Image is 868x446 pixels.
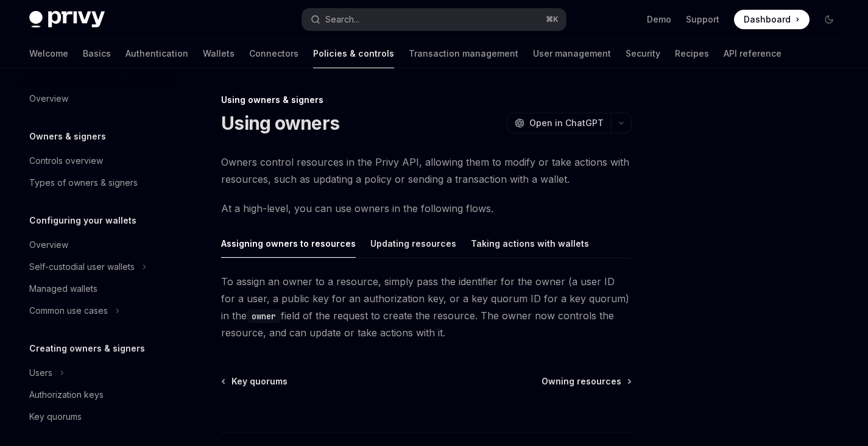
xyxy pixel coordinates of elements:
[29,409,82,424] div: Key quorums
[29,366,52,380] div: Users
[221,273,632,341] span: To assign an owner to a resource, simply pass the identifier for the owner (a user ID for a user,...
[29,281,97,296] div: Managed wallets
[29,388,104,402] div: Authorization keys
[19,150,175,172] a: Controls overview
[744,13,791,26] span: Dashboard
[647,13,671,26] a: Demo
[221,94,632,106] div: Using owners & signers
[247,310,281,323] code: owner
[19,406,175,428] a: Key quorums
[819,10,839,29] button: Toggle dark mode
[125,39,188,68] a: Authentication
[29,238,68,252] div: Overview
[302,9,565,30] button: Open search
[546,15,559,24] span: ⌘ K
[734,10,810,29] a: Dashboard
[370,229,456,258] div: Updating resources
[686,13,719,26] a: Support
[533,39,611,68] a: User management
[19,384,175,406] a: Authorization keys
[626,39,660,68] a: Security
[19,172,175,194] a: Types of owners & signers
[19,278,175,300] a: Managed wallets
[507,113,611,133] button: Open in ChatGPT
[19,300,175,322] button: Toggle Common use cases section
[542,375,630,388] a: Owning resources
[675,39,709,68] a: Recipes
[222,375,288,388] a: Key quorums
[83,39,111,68] a: Basics
[29,39,68,68] a: Welcome
[29,260,135,274] div: Self-custodial user wallets
[231,375,288,388] span: Key quorums
[471,229,589,258] div: Taking actions with wallets
[29,303,108,318] div: Common use cases
[29,175,138,190] div: Types of owners & signers
[542,375,621,388] span: Owning resources
[221,200,632,217] span: At a high-level, you can use owners in the following flows.
[313,39,394,68] a: Policies & controls
[221,154,632,188] span: Owners control resources in the Privy API, allowing them to modify or take actions with resources...
[19,88,175,110] a: Overview
[29,91,68,106] div: Overview
[29,213,136,228] h5: Configuring your wallets
[19,256,175,278] button: Toggle Self-custodial user wallets section
[249,39,298,68] a: Connectors
[203,39,235,68] a: Wallets
[19,362,175,384] button: Toggle Users section
[19,234,175,256] a: Overview
[221,112,339,134] h1: Using owners
[221,229,356,258] div: Assigning owners to resources
[325,12,359,27] div: Search...
[29,129,106,144] h5: Owners & signers
[529,117,604,129] span: Open in ChatGPT
[29,11,105,28] img: dark logo
[29,154,103,168] div: Controls overview
[29,341,145,356] h5: Creating owners & signers
[409,39,518,68] a: Transaction management
[724,39,782,68] a: API reference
